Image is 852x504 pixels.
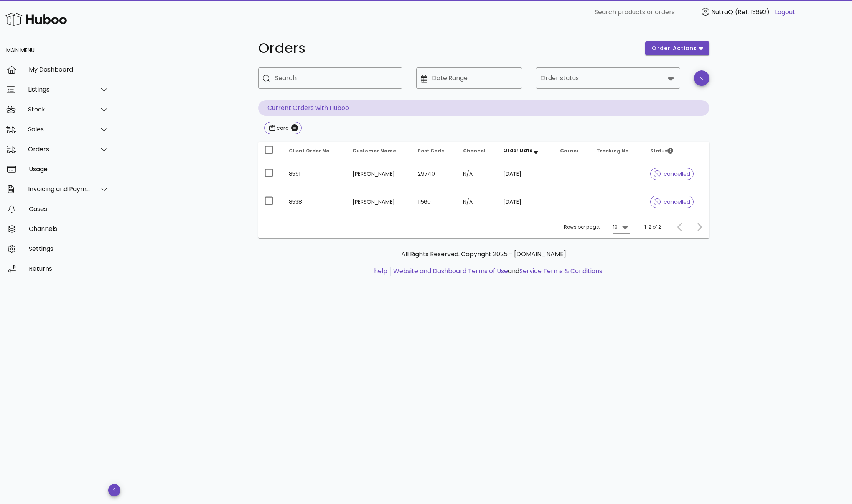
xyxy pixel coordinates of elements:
[613,224,618,231] div: 10
[353,147,396,154] span: Customer Name
[560,147,579,154] span: Carrier
[418,147,444,154] span: Post Code
[735,8,770,16] span: (Ref: 13692)
[29,165,109,173] div: Usage
[590,142,644,160] th: Tracking No.
[374,267,387,275] a: help
[258,100,709,116] p: Current Orders with Huboo
[650,147,673,154] span: Status
[463,147,485,154] span: Channel
[645,41,709,55] button: order actions
[711,8,733,16] span: NutraQ
[283,160,346,188] td: 8591
[346,160,412,188] td: [PERSON_NAME]
[412,160,457,188] td: 29740
[346,188,412,216] td: [PERSON_NAME]
[644,142,709,160] th: Status
[346,142,412,160] th: Customer Name
[597,147,630,154] span: Tracking No.
[29,66,109,73] div: My Dashboard
[28,106,91,113] div: Stock
[497,160,554,188] td: [DATE]
[457,188,497,216] td: N/A
[283,142,346,160] th: Client Order No.
[393,267,508,275] a: Website and Dashboard Terms of Use
[775,8,795,17] a: Logout
[503,147,532,154] span: Order Date
[497,188,554,216] td: [DATE]
[29,265,109,272] div: Returns
[5,11,67,27] img: Huboo Logo
[613,221,630,233] div: 10Rows per page:
[28,86,91,93] div: Listings
[554,142,590,160] th: Carrier
[654,171,690,177] span: cancelled
[654,199,690,205] span: cancelled
[536,67,680,89] div: Order status
[283,188,346,216] td: 8538
[291,124,298,131] button: Close
[651,44,697,52] span: order actions
[264,250,703,259] p: All Rights Reserved. Copyright 2025 - [DOMAIN_NAME]
[258,41,636,55] h1: Orders
[29,225,109,232] div: Channels
[29,245,109,252] div: Settings
[289,147,331,154] span: Client Order No.
[412,188,457,216] td: 11560
[391,267,602,276] li: and
[497,142,554,160] th: Order Date: Sorted descending. Activate to remove sorting.
[28,146,91,153] div: Orders
[457,160,497,188] td: N/A
[28,185,91,193] div: Invoicing and Payments
[29,205,109,213] div: Cases
[564,216,630,238] div: Rows per page:
[519,267,602,275] a: Service Terms & Conditions
[275,124,289,132] div: caro
[457,142,497,160] th: Channel
[28,126,91,133] div: Sales
[412,142,457,160] th: Post Code
[644,224,661,231] div: 1-2 of 2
